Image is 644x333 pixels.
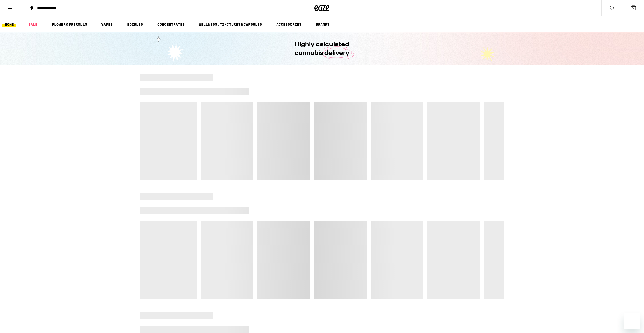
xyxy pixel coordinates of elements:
[49,21,90,27] a: FLOWER & PREROLLS
[26,21,40,27] a: SALE
[124,21,146,27] a: EDIBLES
[2,21,16,27] a: HOME
[280,40,364,58] h1: Highly calculated cannabis delivery
[196,21,264,27] a: WELLNESS, TINCTURES & CAPSULES
[155,21,187,27] a: CONCENTRATES
[274,21,304,27] a: ACCESSORIES
[624,313,640,329] iframe: Button to launch messaging window
[99,21,115,27] a: VAPES
[313,21,332,27] a: BRANDS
